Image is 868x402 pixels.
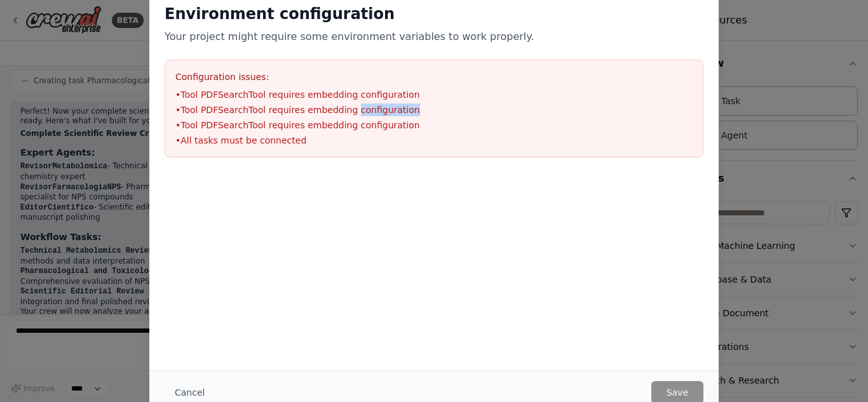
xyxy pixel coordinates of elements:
h2: Environment configuration [165,4,703,24]
p: Your project might require some environment variables to work properly. [165,29,703,44]
li: • Tool PDFSearchTool requires embedding configuration [175,104,693,116]
h3: Configuration issues: [175,70,693,83]
li: • All tasks must be connected [175,134,693,147]
li: • Tool PDFSearchTool requires embedding configuration [175,119,693,131]
li: • Tool PDFSearchTool requires embedding configuration [175,88,693,101]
